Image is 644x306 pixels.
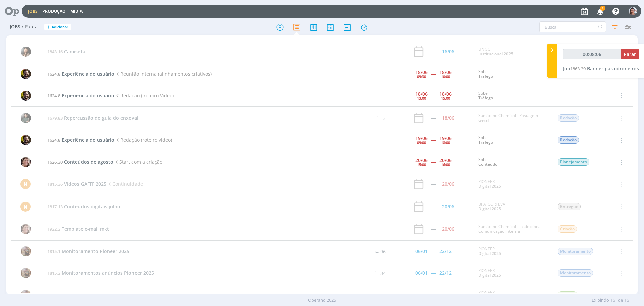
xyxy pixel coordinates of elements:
button: Parar [621,49,639,59]
div: 15:00 [441,96,450,100]
span: Planejamento [558,158,589,166]
a: 1815.3Relatórios digitais 2025 [47,292,115,298]
div: 09:30 [417,75,426,78]
span: 1624.8 [47,93,60,99]
img: A [21,246,31,256]
span: Redação ( roteiro Vídeo) [114,92,174,99]
a: 1922.2Template e-mail mkt [47,226,109,232]
div: 18/06 [439,92,452,96]
a: Tráfego [478,73,493,79]
a: 1815.36Vídeos GAFFF 2025 [47,181,106,187]
span: Repercussão do guia do enxoval [64,115,138,121]
span: Criação [558,225,577,233]
div: 22/12 [439,293,452,297]
div: 06/01 [415,249,428,254]
div: 09:00 [417,141,426,144]
div: 06/01 [415,271,428,275]
img: N [629,7,637,15]
span: Conteúdos de agosto [64,159,113,165]
span: 96 [380,248,386,255]
div: M [20,202,31,212]
a: 1624.8Experiência do usuário [47,137,114,143]
img: A [21,157,31,167]
a: Digital 2025 [478,183,501,189]
span: ----- [431,292,436,298]
div: 19/06 [439,136,452,141]
a: Jobs [28,8,38,14]
a: 1679.83Repercussão do guia do enxoval [47,115,138,121]
div: ----- [431,49,436,54]
button: N [628,5,637,17]
div: 20/06 [442,204,454,209]
img: B [21,47,31,57]
span: Monitoramento [558,248,593,255]
a: Job1863.39Banner para droneiros [563,65,639,72]
div: 10:00 [441,75,450,78]
span: 1815.3 [47,292,60,298]
span: 1624.8 [47,137,60,143]
span: Revisão [558,291,577,299]
div: PIONEER [478,268,547,278]
div: 15:00 [417,163,426,166]
img: A [21,290,31,300]
a: 1626.30Conteúdos de agosto [47,159,113,165]
div: 22/12 [439,271,452,275]
a: Digital 2025 [478,272,501,278]
div: ----- [431,182,436,186]
div: 18/06 [442,116,454,120]
div: PIONEER [478,290,547,300]
div: ----- [431,204,436,209]
span: 1815.1 [47,248,60,254]
span: Monitoramento [558,269,593,277]
span: 1624.8 [47,71,60,77]
a: 1624.8Experiência do usuário [47,92,114,99]
span: Experiência do usuário [62,71,114,77]
span: Camiseta [64,48,85,55]
button: Jobs [26,9,40,14]
span: 1679.83 [47,115,63,121]
span: de [618,297,623,304]
span: ----- [431,248,436,254]
span: Redação [558,114,579,122]
a: Institucional 2025 [478,51,513,57]
div: 16:00 [441,163,450,166]
span: Redação [558,136,579,144]
span: Adicionar [52,25,68,29]
a: 1815.2Monitoramentos anúncios Pioneer 2025 [47,270,154,276]
span: 30 [380,292,386,298]
span: Monitoramento Pioneer 2025 [62,248,129,254]
span: + [47,24,50,31]
div: 18/06 [415,92,428,96]
span: 1843.16 [47,49,63,55]
span: ----- [431,270,436,276]
span: Conteúdos digitais julho [64,203,120,210]
a: Mídia [70,8,83,14]
span: Continuidade [106,181,143,187]
div: ----- [431,227,436,231]
a: Conteúdo [478,161,497,167]
img: C [21,91,31,101]
span: ----- [431,71,436,77]
span: Experiência do usuário [62,92,114,99]
span: 1626.30 [47,159,63,165]
div: BPA_CORTEVA [478,202,547,212]
div: PIONEER [478,179,547,189]
a: 1815.1Monitoramento Pioneer 2025 [47,248,129,254]
span: 1817.13 [47,204,63,210]
span: Banner para droneiros [587,65,639,72]
span: 1863.39 [570,65,586,72]
div: 22/12 [439,249,452,254]
a: Digital 2025 [478,206,501,212]
a: Comunicação interna [478,228,520,234]
div: 20/06 [442,182,454,186]
div: Sumitomo Chemical - Institucional [478,224,547,234]
img: A [21,268,31,278]
span: 1815.36 [47,181,63,187]
div: 18/06 [415,70,428,75]
div: 20/06 [415,158,428,163]
span: Relatórios digitais 2025 [62,292,115,298]
div: 16/06 [442,49,454,54]
span: Start com a criação [113,159,162,165]
input: Busca [539,21,606,32]
a: 1843.16Camiseta [47,48,85,55]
